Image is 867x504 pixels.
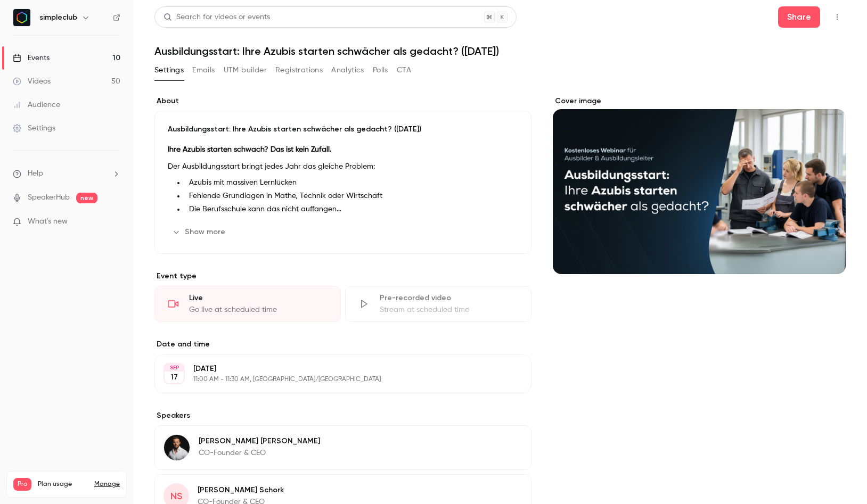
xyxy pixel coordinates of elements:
h6: simpleclub [39,12,77,23]
div: Search for videos or events [163,12,270,23]
button: Polls [373,62,388,79]
section: Cover image [553,96,846,274]
a: SpeakerHub [28,192,70,203]
label: Date and time [154,339,531,350]
p: [PERSON_NAME] [PERSON_NAME] [199,436,320,447]
p: [PERSON_NAME] Schork [198,485,284,495]
span: new [76,193,97,203]
div: Pre-recorded videoStream at scheduled time [345,286,531,322]
button: Analytics [331,62,364,79]
span: Pro [13,478,31,491]
button: Registrations [275,62,323,79]
div: Stream at scheduled time [380,304,518,315]
button: Show more [168,224,232,241]
li: Die Berufsschule kann das nicht auffangen [185,204,518,215]
button: UTM builder [224,62,267,79]
div: Audience [13,100,60,110]
div: Pre-recorded video [380,293,518,303]
label: Cover image [553,96,846,106]
p: Ausbildungsstart: Ihre Azubis starten schwächer als gedacht? ([DATE]) [168,124,518,135]
span: NS [170,489,182,503]
li: Azubis mit massiven Lernlücken [185,177,518,188]
img: simpleclub [13,9,30,26]
label: Speakers [154,410,531,421]
p: 17 [170,372,178,383]
p: Der Ausbildungsstart bringt jedes Jahr das gleiche Problem: [168,160,518,173]
p: Event type [154,271,531,282]
iframe: Noticeable Trigger [108,217,120,227]
strong: Ihre Azubis starten schwach? Das ist kein Zufall. [168,146,331,153]
div: Live [189,293,328,303]
div: Settings [13,123,55,134]
div: Alexander Giesecke[PERSON_NAME] [PERSON_NAME]CO-Founder & CEO [154,425,531,470]
button: CTA [397,62,411,79]
img: Alexander Giesecke [164,435,190,460]
li: Fehlende Grundlagen in Mathe, Technik oder Wirtschaft [185,191,518,202]
a: Manage [94,480,120,489]
div: SEP [165,364,184,371]
div: Go live at scheduled time [189,304,328,315]
span: Help [28,168,43,179]
div: Videos [13,76,51,87]
p: CO-Founder & CEO [199,448,320,458]
span: Plan usage [38,480,88,489]
div: Events [13,53,50,63]
button: Settings [154,62,184,79]
button: Emails [192,62,215,79]
p: [DATE] [193,363,475,374]
span: What's new [28,216,68,227]
p: 11:00 AM - 11:30 AM, [GEOGRAPHIC_DATA]/[GEOGRAPHIC_DATA] [193,375,475,384]
li: help-dropdown-opener [13,168,120,179]
h1: Ausbildungsstart: Ihre Azubis starten schwächer als gedacht? ([DATE]) [154,45,846,57]
label: About [154,96,531,106]
div: LiveGo live at scheduled time [154,286,341,322]
button: Share [778,6,820,28]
